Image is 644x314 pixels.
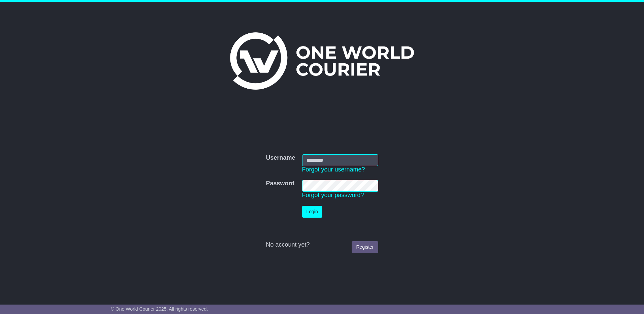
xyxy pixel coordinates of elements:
button: Login [302,206,322,218]
a: Forgot your username? [302,166,365,173]
a: Forgot your password? [302,192,364,198]
div: No account yet? [266,241,378,249]
span: © One World Courier 2025. All rights reserved. [111,306,208,312]
img: One World [230,32,414,90]
label: Username [266,154,295,162]
a: Register [352,241,378,253]
label: Password [266,180,294,187]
